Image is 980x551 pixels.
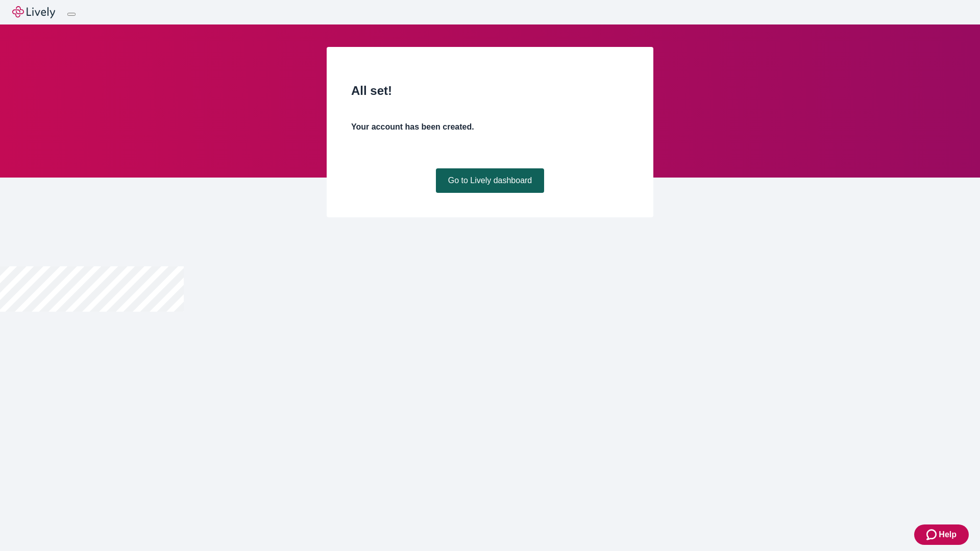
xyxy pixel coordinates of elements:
button: Log out [67,13,76,16]
button: Zendesk support iconHelp [914,524,969,545]
img: Lively [12,6,55,18]
a: Go to Lively dashboard [436,168,545,193]
h4: Your account has been created. [351,121,629,133]
span: Help [939,529,957,541]
h2: All set! [351,82,629,100]
svg: Zendesk support icon [926,529,939,541]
